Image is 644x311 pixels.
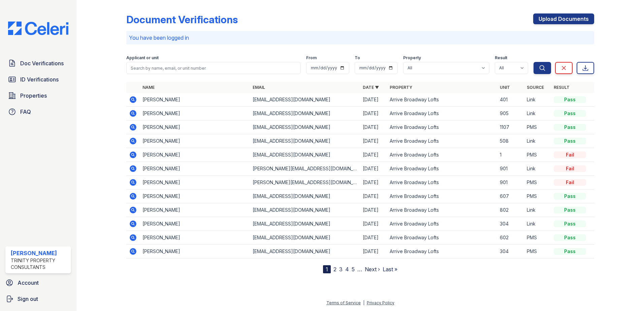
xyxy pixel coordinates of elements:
[363,300,364,305] div: |
[387,107,497,120] td: Arrive Broadway Lofts
[524,93,551,107] td: Link
[497,148,524,162] td: 1
[11,249,68,257] div: [PERSON_NAME]
[250,148,360,162] td: [EMAIL_ADDRESS][DOMAIN_NAME]
[360,176,387,189] td: [DATE]
[352,266,355,273] a: 5
[497,203,524,217] td: 802
[140,93,250,107] td: [PERSON_NAME]
[250,134,360,148] td: [EMAIL_ADDRESS][DOMAIN_NAME]
[554,193,586,200] div: Pass
[554,151,586,158] div: Fail
[5,89,71,102] a: Properties
[497,134,524,148] td: 508
[250,93,360,107] td: [EMAIL_ADDRESS][DOMAIN_NAME]
[306,55,317,61] label: From
[403,55,421,61] label: Property
[360,107,387,120] td: [DATE]
[5,73,71,86] a: ID Verifications
[140,231,250,245] td: [PERSON_NAME]
[339,266,343,273] a: 3
[387,245,497,258] td: Arrive Broadway Lofts
[326,300,361,305] a: Terms of Service
[126,55,159,61] label: Applicant or unit
[140,148,250,162] td: [PERSON_NAME]
[3,292,74,306] a: Sign out
[554,165,586,172] div: Fail
[524,148,551,162] td: PMS
[497,176,524,189] td: 901
[554,138,586,144] div: Pass
[3,22,74,35] img: CE_Logo_Blue-a8612792a0a2168367f1c8372b55b34899dd931a85d93a1a3d3e32e68fde9ad4.png
[387,231,497,245] td: Arrive Broadway Lofts
[360,162,387,176] td: [DATE]
[140,217,250,231] td: [PERSON_NAME]
[360,120,387,134] td: [DATE]
[387,148,497,162] td: Arrive Broadway Lofts
[387,203,497,217] td: Arrive Broadway Lofts
[360,231,387,245] td: [DATE]
[495,55,507,61] label: Result
[533,13,594,24] a: Upload Documents
[497,162,524,176] td: 901
[253,85,265,90] a: Email
[497,189,524,203] td: 607
[3,276,74,289] a: Account
[387,217,497,231] td: Arrive Broadway Lofts
[140,245,250,258] td: [PERSON_NAME]
[126,62,301,74] input: Search by name, email, or unit number
[554,85,570,90] a: Result
[554,220,586,227] div: Pass
[497,107,524,120] td: 905
[140,176,250,189] td: [PERSON_NAME]
[497,120,524,134] td: 1107
[360,148,387,162] td: [DATE]
[524,245,551,258] td: PMS
[527,85,544,90] a: Source
[524,134,551,148] td: Link
[129,34,591,42] p: You have been logged in
[140,189,250,203] td: [PERSON_NAME]
[18,295,38,303] span: Sign out
[365,266,380,273] a: Next ›
[554,124,586,131] div: Pass
[250,245,360,258] td: [EMAIL_ADDRESS][DOMAIN_NAME]
[140,107,250,120] td: [PERSON_NAME]
[360,93,387,107] td: [DATE]
[524,217,551,231] td: Link
[140,203,250,217] td: [PERSON_NAME]
[524,176,551,189] td: PMS
[554,248,586,255] div: Pass
[500,85,510,90] a: Unit
[497,217,524,231] td: 304
[524,189,551,203] td: PMS
[360,245,387,258] td: [DATE]
[387,120,497,134] td: Arrive Broadway Lofts
[142,85,155,90] a: Name
[360,217,387,231] td: [DATE]
[387,162,497,176] td: Arrive Broadway Lofts
[360,134,387,148] td: [DATE]
[497,93,524,107] td: 401
[250,120,360,134] td: [EMAIL_ADDRESS][DOMAIN_NAME]
[554,234,586,241] div: Pass
[250,107,360,120] td: [EMAIL_ADDRESS][DOMAIN_NAME]
[11,257,68,271] div: Trinity Property Consultants
[345,266,349,273] a: 4
[360,189,387,203] td: [DATE]
[140,120,250,134] td: [PERSON_NAME]
[524,120,551,134] td: PMS
[250,189,360,203] td: [EMAIL_ADDRESS][DOMAIN_NAME]
[140,134,250,148] td: [PERSON_NAME]
[360,203,387,217] td: [DATE]
[5,105,71,118] a: FAQ
[363,85,379,90] a: Date ▼
[367,300,394,305] a: Privacy Policy
[497,231,524,245] td: 602
[387,134,497,148] td: Arrive Broadway Lofts
[20,75,59,83] span: ID Verifications
[554,179,586,186] div: Fail
[250,217,360,231] td: [EMAIL_ADDRESS][DOMAIN_NAME]
[250,231,360,245] td: [EMAIL_ADDRESS][DOMAIN_NAME]
[250,203,360,217] td: [EMAIL_ADDRESS][DOMAIN_NAME]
